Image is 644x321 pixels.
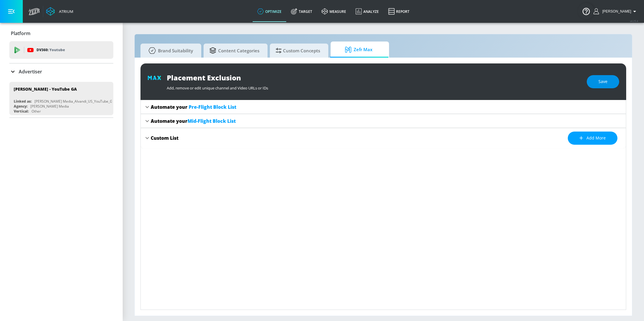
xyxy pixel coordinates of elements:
span: login as: stephanie.wolklin@zefr.com [600,9,631,13]
a: Analyze [351,1,383,22]
div: Atrium [57,9,73,14]
div: Vertical: [14,109,29,114]
button: Save [587,75,619,88]
div: Automate your Pre-Flight Block List [141,100,626,114]
div: [PERSON_NAME] Media_Alvandi_US_YouTube_GoogleAds [34,99,128,104]
span: Brand Suitability [146,44,193,58]
div: Agency: [14,104,27,109]
a: Report [383,1,414,22]
div: DV360: Youtube [9,41,113,59]
div: [PERSON_NAME] - YouTube GALinked as:[PERSON_NAME] Media_Alvandi_US_YouTube_GoogleAdsAgency:[PERSO... [9,82,113,115]
div: Automate your [151,104,236,110]
div: Automate yourMid-Flight Block List [141,114,626,128]
div: Placement Exclusion [167,73,581,82]
div: [PERSON_NAME] Media [30,104,69,109]
span: Add more [579,134,606,142]
span: Custom Concepts [276,44,320,58]
div: Advertiser [9,63,113,80]
p: Youtube [49,47,65,53]
span: Mid-Flight Block List [188,118,236,124]
div: Add, remove or edit unique channel and Video URLs or IDs [167,82,581,91]
p: Advertiser [19,68,42,75]
span: v 4.25.4 [630,19,638,23]
div: Automate your [151,118,236,124]
div: Other [32,109,41,114]
button: Open Resource Center [578,3,594,19]
button: Add more [568,132,617,145]
div: Custom List [151,135,178,141]
div: Custom ListAdd more [141,128,626,148]
span: Pre-Flight Block List [189,104,236,110]
a: Target [286,1,317,22]
button: [PERSON_NAME] [593,8,638,15]
p: DV360: [37,47,65,53]
a: Atrium [46,7,73,16]
span: Save [598,78,607,85]
a: optimize [253,1,286,22]
p: Platform [11,30,30,37]
div: Linked as: [14,99,32,104]
span: Zefr Max [336,43,381,57]
span: Content Categories [209,44,259,58]
a: measure [317,1,351,22]
div: [PERSON_NAME] - YouTube GA [14,86,77,92]
div: Platform [9,25,113,42]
